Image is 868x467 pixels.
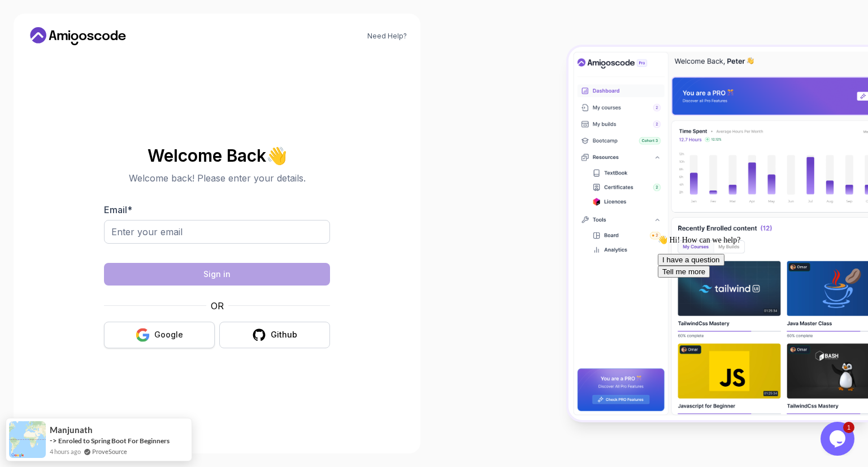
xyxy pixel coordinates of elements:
a: Need Help? [367,32,407,41]
div: Sign in [203,269,231,280]
div: 👋 Hi! How can we help?I have a questionTell me more [5,5,208,47]
div: Github [271,329,297,340]
span: 4 hours ago [50,447,81,456]
img: Amigoscode Dashboard [568,47,868,421]
a: ProveSource [92,447,127,456]
button: Google [104,322,215,348]
button: Sign in [104,263,330,286]
button: Github [219,322,330,348]
span: 👋 Hi! How can we help? [5,5,87,14]
iframe: chat widget [821,422,857,456]
p: OR [211,299,224,313]
p: Welcome back! Please enter your details. [104,171,330,185]
img: provesource social proof notification image [9,421,46,458]
iframe: chat widget [653,231,857,416]
span: 👋 [266,146,287,164]
span: -> [50,436,57,445]
label: Email * [104,204,132,215]
a: Enroled to Spring Boot For Beginners [58,436,170,445]
div: Google [154,329,183,340]
button: I have a question [5,23,71,35]
input: Enter your email [104,220,330,244]
span: Manjunath [50,425,93,435]
h2: Welcome Back [104,146,330,165]
button: Tell me more [5,35,57,47]
a: Home link [27,27,129,45]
